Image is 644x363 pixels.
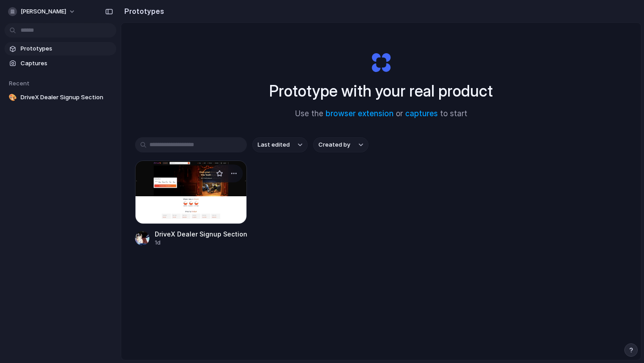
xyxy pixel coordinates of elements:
span: Beta [76,15,95,22]
span: Prototypes [21,44,113,53]
p: Hi! Let’s make your application easy with autofilling [50,59,148,76]
div: 🎨 [8,93,17,102]
p: ELEVATE Extension [11,14,68,23]
div: 1d [155,239,247,247]
span: Created by [318,140,350,149]
a: Captures [4,57,116,70]
a: 🎨DriveX Dealer Signup Section [4,91,116,104]
h1: Prototype with your real product [269,79,493,103]
h2: Prototypes [121,6,164,17]
button: Sign in [40,206,125,225]
span: Captures [21,59,113,68]
div: DriveX Dealer Signup Section [155,229,247,239]
button: Created by [313,137,369,152]
button: [PERSON_NAME] [4,4,80,19]
a: captures [405,109,438,118]
img: Girl waving [18,55,43,80]
span: Recent [9,80,30,87]
span: [PERSON_NAME] [21,7,66,16]
button: Last edited [252,137,308,152]
p: Hi there, sign in to GrowthX to access the ELEVATE extension and fast track your job search. [11,109,155,168]
a: browser extension [326,109,394,118]
a: Prototypes [4,42,116,55]
span: Use the or to start [295,108,467,120]
span: DriveX Dealer Signup Section [21,93,113,102]
span: Last edited [258,140,290,149]
a: DriveX Dealer Signup SectionDriveX Dealer Signup Section1d [135,160,247,247]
